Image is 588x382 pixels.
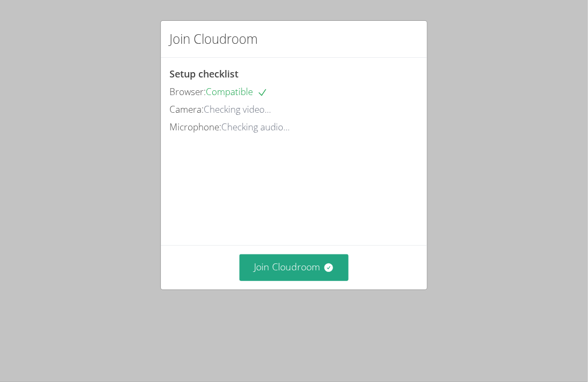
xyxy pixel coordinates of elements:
[169,67,238,80] span: Setup checklist
[204,103,271,115] span: Checking video...
[169,29,258,49] h2: Join Cloudroom
[206,85,268,98] span: Compatible
[169,85,206,98] span: Browser:
[221,121,290,133] span: Checking audio...
[169,103,204,115] span: Camera:
[169,121,221,133] span: Microphone:
[239,254,349,280] button: Join Cloudroom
